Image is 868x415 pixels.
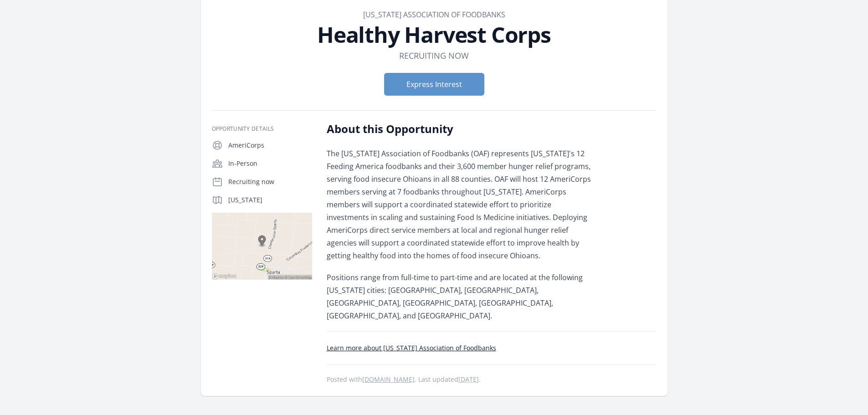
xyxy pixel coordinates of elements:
p: Posted with . Last updated . [327,376,657,383]
p: Positions range from full-time to part-time and are located at the following [US_STATE] cities: [... [327,271,593,322]
p: In-Person [228,159,312,168]
a: [DOMAIN_NAME] [362,375,415,384]
p: [US_STATE] [228,195,312,205]
p: The [US_STATE] Association of Foodbanks (OAF) represents [US_STATE]'s 12 Feeding America foodbank... [327,147,593,262]
a: [US_STATE] Association of Foodbanks [363,10,505,20]
h2: About this Opportunity [327,122,593,136]
p: Recruiting now [228,177,312,186]
h1: Healthy Harvest Corps [212,24,657,46]
abbr: Wed, Aug 20, 2025 10:34 PM [458,375,479,384]
button: Express Interest [384,73,484,96]
p: AmeriCorps [228,141,312,150]
a: Learn more about [US_STATE] Association of Foodbanks [327,343,496,352]
dd: Recruiting now [399,49,469,62]
img: Map [212,213,312,280]
h3: Opportunity Details [212,125,312,133]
